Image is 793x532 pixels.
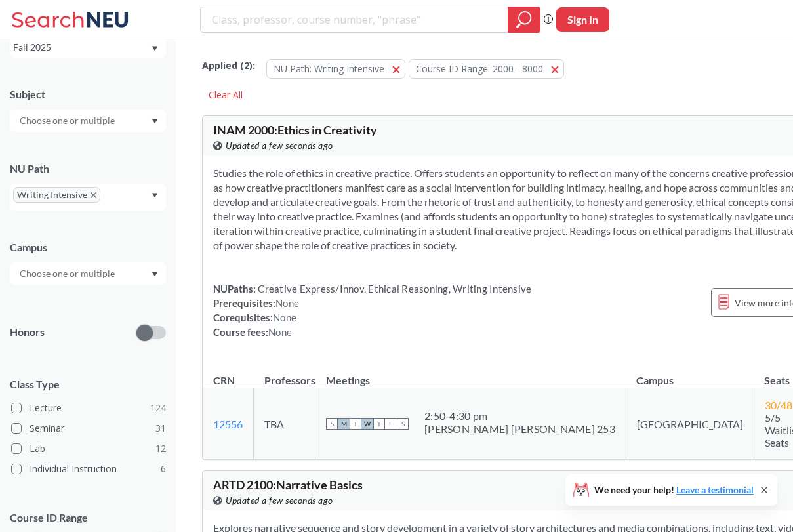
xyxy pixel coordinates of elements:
[211,9,498,31] input: Class, professor, course number, "phrase"
[508,7,540,33] div: magnifying glass
[152,46,158,51] svg: Dropdown arrow
[594,485,754,495] span: We need your help!
[424,409,615,422] div: 2:50 - 4:30 pm
[10,377,166,392] span: Class Type
[13,266,123,281] input: Choose one or multiple
[226,138,333,153] span: Updated a few seconds ago
[424,422,615,436] div: [PERSON_NAME] [PERSON_NAME] 253
[416,62,543,75] span: Course ID Range: 2000 - 8000
[409,59,564,79] button: Course ID Range: 2000 - 8000
[350,418,361,430] span: T
[273,312,296,323] span: None
[268,326,292,338] span: None
[161,462,166,476] span: 6
[10,240,166,255] div: Campus
[10,87,166,102] div: Subject
[213,281,531,339] div: NUPaths: Prerequisites: Corequisites: Course fees:
[626,360,754,388] th: Campus
[676,484,754,495] a: Leave a testimonial
[202,58,255,73] span: Applied ( 2 ):
[152,193,158,198] svg: Dropdown arrow
[10,262,166,285] div: Dropdown arrow
[13,113,123,129] input: Choose one or multiple
[152,119,158,124] svg: Dropdown arrow
[10,184,166,211] div: Writing IntensiveX to remove pillDropdown arrow
[10,325,45,340] p: Honors
[213,418,243,430] a: 12556
[155,441,166,456] span: 12
[213,478,363,492] span: ARTD 2100 : Narrative Basics
[213,373,235,388] div: CRN
[275,297,299,309] span: None
[626,388,754,460] td: [GEOGRAPHIC_DATA]
[226,493,333,508] span: Updated a few seconds ago
[13,187,100,203] span: Writing IntensiveX to remove pill
[10,510,166,525] p: Course ID Range
[11,460,166,478] label: Individual Instruction
[765,399,792,411] span: 30 / 48
[10,161,166,176] div: NU Path
[361,418,373,430] span: W
[274,62,384,75] span: NU Path: Writing Intensive
[385,418,397,430] span: F
[254,360,315,388] th: Professors
[11,440,166,457] label: Lab
[213,123,377,137] span: INAM 2000 : Ethics in Creativity
[155,421,166,436] span: 31
[91,192,96,198] svg: X to remove pill
[10,37,166,58] div: Fall 2025Dropdown arrow
[516,10,532,29] svg: magnifying glass
[13,40,150,54] div: Fall 2025
[338,418,350,430] span: M
[315,360,626,388] th: Meetings
[556,7,609,32] button: Sign In
[397,418,409,430] span: S
[150,401,166,415] span: 124
[373,418,385,430] span: T
[254,388,315,460] td: TBA
[256,283,531,295] span: Creative Express/Innov, Ethical Reasoning, Writing Intensive
[152,272,158,277] svg: Dropdown arrow
[266,59,405,79] button: NU Path: Writing Intensive
[202,85,249,105] div: Clear All
[11,420,166,437] label: Seminar
[10,110,166,132] div: Dropdown arrow
[326,418,338,430] span: S
[11,399,166,417] label: Lecture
